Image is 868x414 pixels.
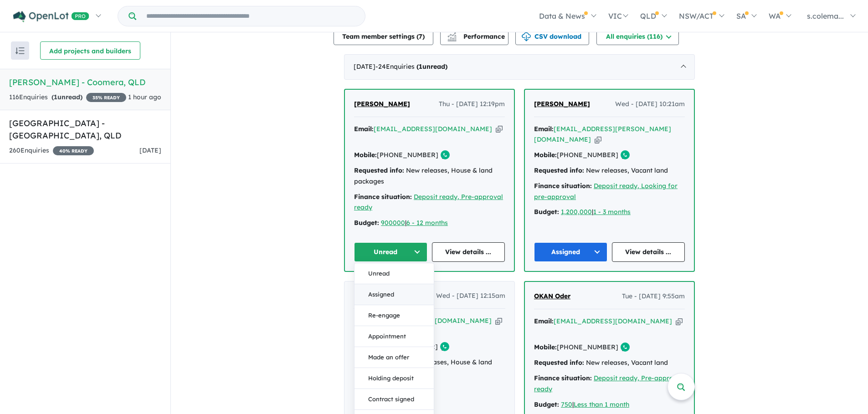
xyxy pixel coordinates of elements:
[375,62,447,71] span: - 24 Enquir ies
[9,145,94,156] div: 260 Enquir ies
[354,166,404,174] strong: Requested info:
[496,124,503,134] button: Copy
[354,165,505,187] div: New releases, House & land packages
[534,125,554,133] strong: Email:
[354,284,434,305] button: Assigned
[593,208,631,216] a: 1 - 3 months
[354,291,410,300] span: [PERSON_NAME]
[447,35,457,41] img: bar-chart.svg
[9,92,126,103] div: 116 Enquir ies
[354,100,410,108] span: [PERSON_NAME]
[344,54,695,80] div: [DATE]
[515,27,589,45] button: CSV download
[432,242,505,262] a: View details ...
[354,263,434,284] button: Unread
[354,125,374,133] strong: Email:
[374,125,492,133] a: [EMAIL_ADDRESS][DOMAIN_NAME]
[354,368,434,389] button: Holding deposit
[534,208,559,216] strong: Budget:
[354,218,505,229] div: |
[354,193,412,201] strong: Finance situation:
[595,135,601,144] button: Copy
[354,242,427,262] button: Unread
[354,291,410,302] a: [PERSON_NAME]
[561,400,572,409] a: 750
[622,291,685,302] span: Tue - [DATE] 9:55am
[807,11,844,20] span: s.colema...
[534,343,557,351] strong: Mobile:
[354,193,503,212] a: Deposit ready, Pre-approval ready
[354,99,410,110] a: [PERSON_NAME]
[406,219,448,227] a: 6 - 12 months
[534,207,685,218] div: |
[557,343,618,351] a: [PHONE_NUMBER]
[534,291,570,302] a: OKAN Oder
[449,32,505,41] span: Performance
[436,291,505,302] span: Wed - [DATE] 12:15am
[354,326,434,347] button: Appointment
[354,317,373,325] strong: Email:
[381,219,405,227] a: 900000
[139,146,161,154] span: [DATE]
[53,146,94,155] span: 40 % READY
[574,400,629,409] a: Less than 1 month
[534,292,570,300] span: OKAN Oder
[354,305,434,326] button: Re-engage
[354,151,377,159] strong: Mobile:
[354,389,434,410] button: Contract signed
[534,125,671,144] a: [EMAIL_ADDRESS][PERSON_NAME][DOMAIN_NAME]
[416,62,447,71] strong: ( unread)
[334,27,433,45] button: Team member settings (7)
[128,93,161,101] span: 1 hour ago
[15,47,25,54] img: sort.svg
[534,165,685,176] div: New releases, Vacant land
[676,317,683,326] button: Copy
[534,317,554,325] strong: Email:
[354,357,505,379] div: New releases, House & land packages
[13,11,89,22] img: Openlot PRO Logo White
[138,6,363,26] input: Try estate name, suburb, builder or developer
[534,358,584,367] strong: Requested info:
[40,41,140,60] button: Add projects and builders
[534,400,559,409] strong: Budget:
[534,358,685,368] div: New releases, Vacant land
[612,242,685,262] a: View details ...
[534,242,607,262] button: Assigned
[534,182,592,190] strong: Finance situation:
[354,219,379,227] strong: Budget:
[354,358,404,366] strong: Requested info:
[354,347,434,368] button: Made an offer
[522,32,531,41] img: download icon
[51,93,82,101] strong: ( unread)
[557,151,618,159] a: [PHONE_NUMBER]
[439,99,505,110] span: Thu - [DATE] 12:19pm
[534,374,683,393] a: Deposit ready, Pre-approval ready
[534,166,584,174] strong: Requested info:
[495,316,502,326] button: Copy
[561,208,592,216] a: 1,200,000
[54,93,57,101] span: 1
[86,93,126,102] span: 35 % READY
[9,117,161,142] h5: [GEOGRAPHIC_DATA] - [GEOGRAPHIC_DATA] , QLD
[534,182,678,201] a: Deposit ready, Looking for pre-approval
[377,151,438,159] a: [PHONE_NUMBER]
[554,317,672,325] a: [EMAIL_ADDRESS][DOMAIN_NAME]
[354,342,376,351] strong: Mobile:
[534,374,592,382] strong: Finance situation:
[419,62,422,71] span: 1
[615,99,685,110] span: Wed - [DATE] 10:21am
[9,76,161,88] h5: [PERSON_NAME] - Coomera , QLD
[596,27,679,45] button: All enquiries (116)
[534,99,590,110] a: [PERSON_NAME]
[534,100,590,108] span: [PERSON_NAME]
[534,399,685,410] div: |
